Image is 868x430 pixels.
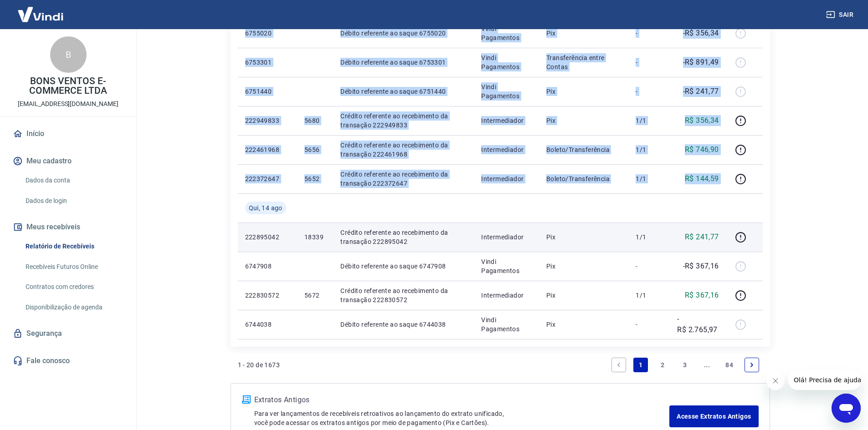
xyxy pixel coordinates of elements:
[340,29,467,38] p: Débito referente ao saque 6755020
[636,29,663,38] p: -
[238,360,280,369] p: 1 - 20 de 1673
[245,174,290,183] p: 222372647
[683,261,719,272] p: -R$ 367,16
[11,217,125,237] button: Meus recebíveis
[11,124,125,144] a: Início
[340,262,467,271] p: Débito referente ao saque 6747908
[340,87,467,96] p: Débito referente ao saque 6751440
[254,409,670,427] p: Para ver lançamentos de recebíveis retroativos ao lançamento do extrato unificado, você pode aces...
[340,111,467,130] p: Crédito referente ao recebimento da transação 222949833
[245,262,290,271] p: 6747908
[683,57,719,68] p: -R$ 891,49
[722,358,737,372] a: Page 84
[633,358,648,372] a: Page 1 is your current page
[340,58,467,67] p: Débito referente ao saque 6753301
[700,358,714,372] a: Jump forward
[22,298,125,317] a: Disponibilização de agenda
[304,233,326,242] p: 18339
[745,358,759,372] a: Next page
[636,233,663,242] p: 1/1
[685,290,719,301] p: R$ 367,16
[546,320,621,329] p: Pix
[242,395,251,404] img: ícone
[254,395,670,405] p: Extratos Antigos
[677,314,719,335] p: -R$ 2.765,97
[245,291,290,300] p: 222830572
[50,36,87,73] div: B
[7,76,129,96] p: BONS VENTOS E-COMMERCE LTDA
[340,320,467,329] p: Débito referente ao saque 6744038
[249,203,282,212] span: Qui, 14 ago
[678,358,692,372] a: Page 3
[481,174,532,183] p: Intermediador
[22,278,125,296] a: Contratos com credores
[22,237,125,256] a: Relatório de Recebíveis
[685,115,719,126] p: R$ 356,34
[766,372,785,390] iframe: Fechar mensagem
[636,174,663,183] p: 1/1
[245,116,290,125] p: 222949833
[546,53,621,71] p: Transferência entre Contas
[245,58,290,67] p: 6753301
[481,116,532,125] p: Intermediador
[546,291,621,300] p: Pix
[481,53,532,71] p: Vindi Pagamentos
[636,320,663,329] p: -
[304,116,326,125] p: 5680
[340,141,467,159] p: Crédito referente ao recebimento da transação 222461968
[481,82,532,101] p: Vindi Pagamentos
[481,24,532,42] p: Vindi Pagamentos
[656,358,670,372] a: Page 2
[340,228,467,246] p: Crédito referente ao recebimento da transação 222895042
[546,116,621,125] p: Pix
[636,291,663,300] p: 1/1
[636,58,663,67] p: -
[481,315,532,334] p: Vindi Pagamentos
[22,258,125,276] a: Recebíveis Futuros Online
[245,87,290,96] p: 6751440
[546,233,621,242] p: Pix
[11,0,70,28] img: Vindi
[546,87,621,96] p: Pix
[340,170,467,188] p: Crédito referente ao recebimento da transação 222372647
[824,6,857,23] button: Sair
[245,320,290,329] p: 6744038
[636,87,663,96] p: -
[245,145,290,154] p: 222461968
[636,145,663,154] p: 1/1
[11,151,125,171] button: Meu cadastro
[18,99,118,109] p: [EMAIL_ADDRESS][DOMAIN_NAME]
[546,262,621,271] p: Pix
[669,405,758,427] a: Acesse Extratos Antigos
[636,116,663,125] p: 1/1
[304,291,326,300] p: 5672
[636,262,663,271] p: -
[481,257,532,275] p: Vindi Pagamentos
[481,291,532,300] p: Intermediador
[22,171,125,190] a: Dados da conta
[481,145,532,154] p: Intermediador
[11,351,125,371] a: Fale conosco
[685,144,719,155] p: R$ 746,90
[22,192,125,210] a: Dados de login
[685,173,719,184] p: R$ 144,59
[683,28,719,39] p: -R$ 356,34
[245,233,290,242] p: 222895042
[683,86,719,97] p: -R$ 241,77
[546,174,621,183] p: Boleto/Transferência
[788,370,861,390] iframe: Mensagem da empresa
[481,233,532,242] p: Intermediador
[685,232,719,243] p: R$ 241,77
[11,324,125,344] a: Segurança
[245,29,290,38] p: 6755020
[340,286,467,304] p: Crédito referente ao recebimento da transação 222830572
[304,174,326,183] p: 5652
[832,394,861,423] iframe: Botão para abrir a janela de mensagens
[608,354,763,376] ul: Pagination
[5,6,77,14] span: Olá! Precisa de ajuda?
[546,29,621,38] p: Pix
[546,145,621,154] p: Boleto/Transferência
[611,358,626,372] a: Previous page
[304,145,326,154] p: 5656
